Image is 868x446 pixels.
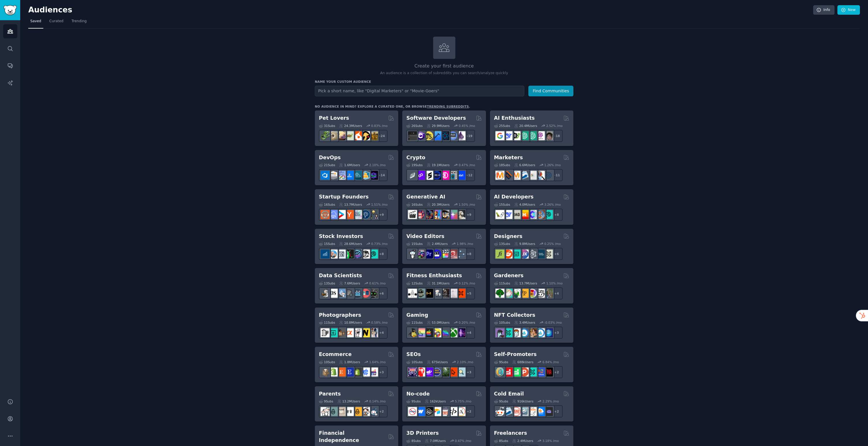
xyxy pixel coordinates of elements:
[321,131,330,140] img: herpetology
[463,169,475,181] div: + 12
[528,289,537,298] img: flowers
[369,289,378,298] img: data
[457,131,465,140] img: elixir
[406,193,445,200] h2: Generative AI
[528,210,537,219] img: OpenSourceAI
[369,368,378,376] img: ecommerce_growth
[353,171,362,180] img: platformengineering
[427,321,450,325] div: 53.0M Users
[495,289,504,298] img: vegetablegardening
[406,360,422,364] div: 10 Sub s
[457,242,473,246] div: 1.98 % /mo
[457,407,465,416] img: Adalo
[463,209,475,221] div: + 9
[520,328,529,337] img: OpenSeaNFT
[536,250,545,258] img: learndesign
[369,281,386,285] div: 0.61 % /mo
[528,250,537,258] img: userexperience
[408,407,417,416] img: nocode
[542,360,559,364] div: 6.84 % /mo
[459,321,475,325] div: 0.20 % /mo
[408,328,417,337] img: linux_gaming
[457,360,473,364] div: 2.10 % /mo
[321,368,330,376] img: dropship
[406,272,462,279] h2: Fitness Enthusiasts
[494,312,535,319] h2: NFT Collectors
[337,131,346,140] img: leopardgeckos
[339,203,362,207] div: 13.7M Users
[406,351,421,358] h2: SEOs
[28,17,43,29] a: Saved
[512,131,521,140] img: AItoolsCatalog
[440,328,449,337] img: gamers
[432,289,441,298] img: weightroom
[528,171,537,180] img: googleads
[319,233,363,240] h2: Stock Investors
[551,366,563,378] div: + 2
[315,86,524,96] input: Pick a short name, like "Digital Marketers" or "Movie-Goers"
[353,210,362,219] img: indiehackers
[406,321,422,325] div: 11 Sub s
[369,163,386,167] div: 2.10 % /mo
[416,368,425,376] img: TechSEO
[319,115,349,122] h2: Pet Lovers
[551,209,563,221] div: + 8
[495,328,504,337] img: NFTExchange
[463,248,475,260] div: + 8
[406,242,422,246] div: 15 Sub s
[353,407,362,416] img: NewParents
[353,250,362,258] img: StocksAndTrading
[329,250,338,258] img: ValueInvesting
[337,399,360,403] div: 13.2M Users
[459,281,475,285] div: 0.12 % /mo
[463,130,475,142] div: + 19
[319,124,335,128] div: 31 Sub s
[345,171,354,180] img: DevOpsLinks
[494,124,510,128] div: 25 Sub s
[459,203,475,207] div: 1.50 % /mo
[427,281,450,285] div: 31.1M Users
[432,131,441,140] img: iOSProgramming
[457,171,465,180] img: defi_
[448,210,457,219] img: starryai
[416,171,425,180] img: 0xPolygon
[528,368,537,376] img: alphaandbetausers
[514,321,535,325] div: 3.4M Users
[528,328,537,337] img: CryptoArt
[329,171,338,180] img: AWS_Certified_Experts
[319,351,352,358] h2: Ecommerce
[329,131,338,140] img: ballpython
[361,171,370,180] img: aws_cdk
[353,289,362,298] img: analytics
[361,250,370,258] img: swingtrading
[512,210,521,219] img: Rag
[319,193,368,200] h2: Startup Founders
[495,250,504,258] img: typography
[512,289,521,298] img: SavageGarden
[432,407,441,416] img: Airtable
[337,368,346,376] img: Etsy
[432,250,441,258] img: VideoEditors
[339,321,362,325] div: 10.8M Users
[369,328,378,337] img: WeddingPhotography
[406,399,421,403] div: 9 Sub s
[345,289,354,298] img: dataengineering
[369,210,378,219] img: growmybusiness
[329,368,338,376] img: shopify
[321,407,330,416] img: daddit
[459,163,475,167] div: 0.47 % /mo
[361,289,370,298] img: datasets
[406,233,444,240] h2: Video Editors
[457,210,465,219] img: DreamBooth
[544,321,562,325] div: -0.03 % /mo
[520,289,529,298] img: GardeningUK
[371,321,388,325] div: 0.58 % /mo
[448,250,457,258] img: Youtubevideo
[369,399,386,403] div: 0.14 % /mo
[329,407,338,416] img: SingleParents
[512,368,521,376] img: selfpromotion
[371,242,388,246] div: 0.73 % /mo
[520,368,529,376] img: ProductHunters
[406,124,422,128] div: 26 Sub s
[512,171,521,180] img: AskMarketing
